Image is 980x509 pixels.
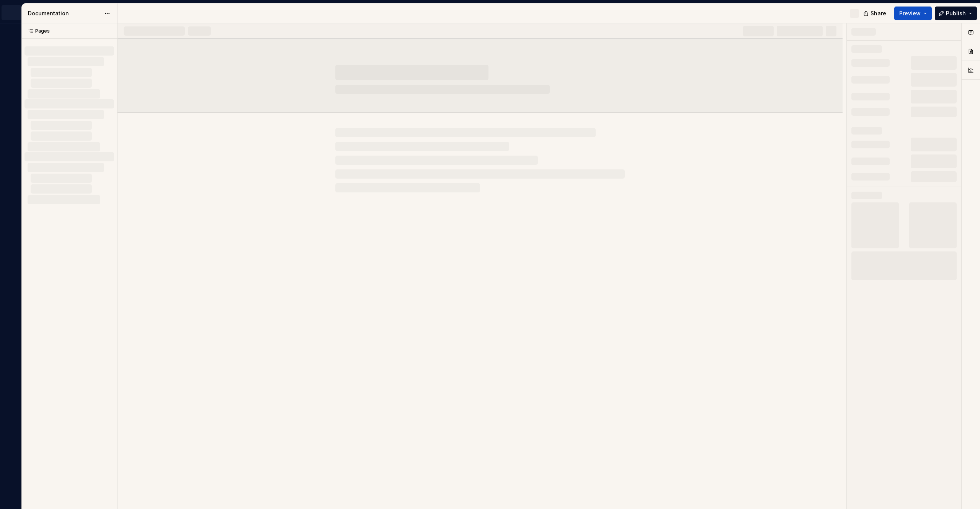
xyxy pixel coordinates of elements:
[871,10,886,17] span: Share
[894,7,932,20] button: Preview
[859,7,891,20] button: Share
[24,28,50,34] div: Pages
[935,7,977,20] button: Publish
[946,10,966,17] span: Publish
[28,10,100,17] div: Documentation
[899,10,921,17] span: Preview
